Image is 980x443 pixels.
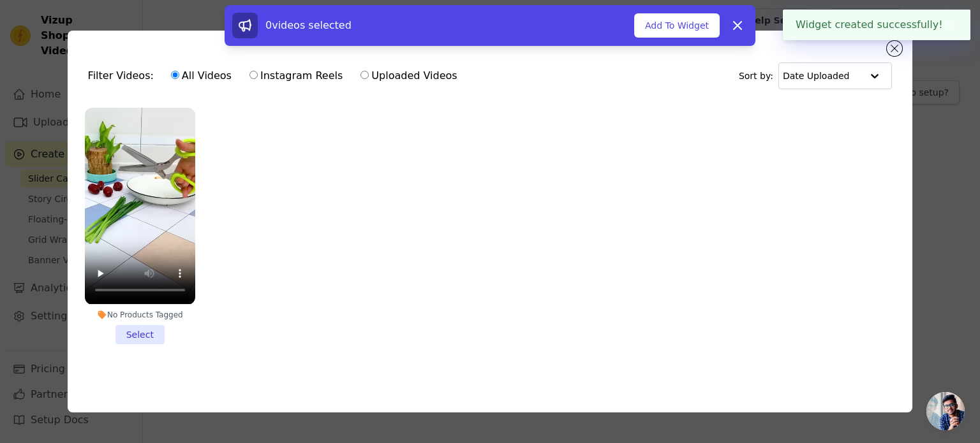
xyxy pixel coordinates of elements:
div: Sort by: [739,62,893,89]
button: Close [943,17,958,33]
div: Filter Videos: [88,61,464,91]
div: No Products Tagged [85,310,195,320]
span: 0 videos selected [265,19,352,31]
div: Open chat [926,392,965,430]
div: Widget created successfully! [783,10,970,40]
label: All Videos [170,68,232,84]
label: Uploaded Videos [360,68,457,84]
button: Add To Widget [634,13,720,38]
label: Instagram Reels [249,68,343,84]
